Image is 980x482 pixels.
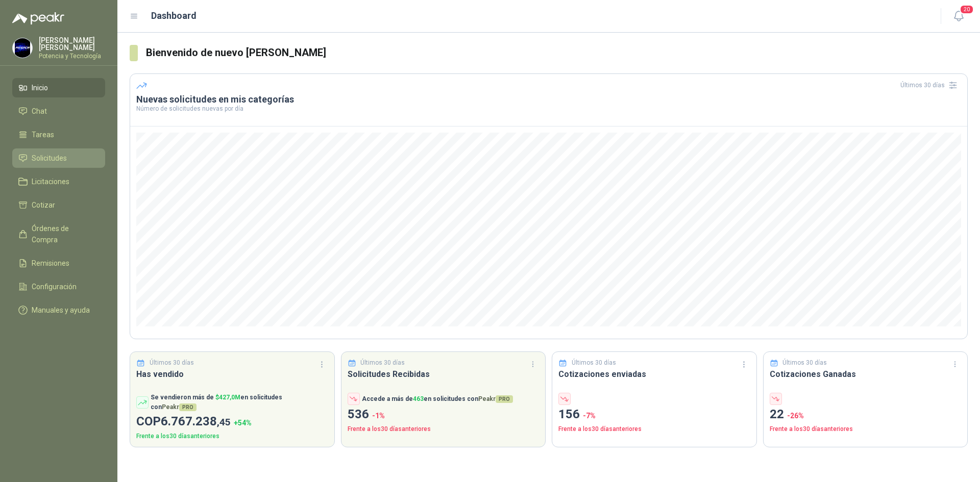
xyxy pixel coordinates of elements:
p: 536 [348,405,540,424]
a: Manuales y ayuda [12,300,105,320]
span: ,45 [217,416,231,428]
a: Remisiones [12,253,105,273]
span: Cotizar [32,199,55,211]
p: [PERSON_NAME] [PERSON_NAME] [39,37,105,51]
p: Últimos 30 días [360,358,405,368]
span: Licitaciones [32,176,69,187]
span: Solicitudes [32,153,67,164]
h3: Cotizaciones Ganadas [770,368,962,380]
h3: Has vendido [136,368,328,380]
p: Se vendieron más de en solicitudes con [151,393,328,412]
p: Accede a más de en solicitudes con [362,394,513,404]
p: 22 [770,405,962,424]
a: Chat [12,102,105,121]
span: Inicio [32,82,48,93]
a: Órdenes de Compra [12,219,105,249]
img: Company Logo [13,38,32,58]
span: Manuales y ayuda [32,305,90,316]
span: Peakr [162,403,197,411]
span: -26 % [787,412,804,420]
p: 156 [558,405,750,424]
span: 463 [413,395,424,402]
span: 6.767.238 [161,414,231,428]
button: 20 [949,7,968,26]
a: Solicitudes [12,148,105,168]
h3: Solicitudes Recibidas [348,368,540,380]
a: Tareas [12,125,105,144]
span: Configuración [32,281,77,292]
span: -1 % [372,412,385,420]
p: Frente a los 30 días anteriores [558,424,750,434]
span: PRO [179,403,197,411]
span: Tareas [32,129,54,140]
span: $ 427,0M [215,394,240,401]
p: Últimos 30 días [572,358,616,368]
a: Configuración [12,277,105,296]
p: Número de solicitudes nuevas por día [136,106,961,112]
span: Órdenes de Compra [32,223,95,245]
a: Licitaciones [12,172,105,191]
span: Remisiones [32,258,69,269]
p: Frente a los 30 días anteriores [770,424,962,434]
p: Potencia y Tecnología [39,53,105,59]
p: COP [136,412,328,432]
span: 20 [960,5,974,14]
p: Últimos 30 días [150,358,194,368]
img: Logo peakr [12,12,64,24]
span: Chat [32,106,47,117]
span: -7 % [583,412,596,420]
div: Últimos 30 días [900,77,961,93]
span: Peakr [478,395,513,402]
span: + 54 % [234,419,252,427]
h3: Nuevas solicitudes en mis categorías [136,93,961,106]
p: Frente a los 30 días anteriores [136,432,328,441]
p: Frente a los 30 días anteriores [348,424,540,434]
a: Cotizar [12,195,105,215]
h3: Bienvenido de nuevo [PERSON_NAME] [146,45,968,61]
h3: Cotizaciones enviadas [558,368,750,380]
a: Inicio [12,78,105,97]
p: Últimos 30 días [782,358,827,368]
span: PRO [496,395,513,403]
h1: Dashboard [151,9,197,23]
